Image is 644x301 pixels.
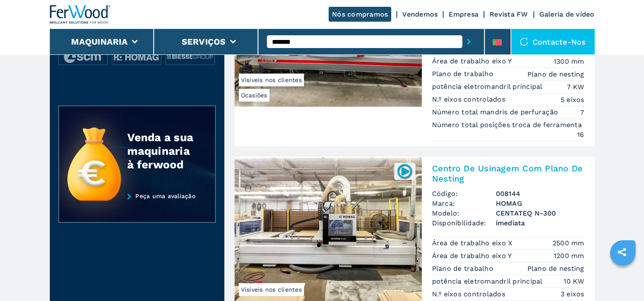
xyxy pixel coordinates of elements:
[432,239,515,248] p: Área de trabalho eixo X
[329,7,391,22] a: Nós compramos
[58,193,216,223] a: Peça uma avaliação
[59,48,107,65] img: image
[432,82,545,91] p: potência eletromandril principal
[527,264,584,273] em: Plano de nesting
[496,218,584,228] span: imediata
[608,263,638,295] iframe: Chat
[71,37,128,47] button: Maquinaria
[402,10,438,18] a: Vendemos
[112,48,161,65] img: image
[432,264,496,273] p: Plano de trabalho
[496,189,584,199] h3: 008144
[432,95,508,104] p: N.º eixos controlados
[432,251,514,261] p: Área de trabalho eixo Y
[127,131,198,171] div: Venda a sua maquinaria à ferwood
[496,208,584,218] h3: CENTATEQ N-300
[432,290,508,299] p: N.º eixos controlados
[432,120,584,130] p: Número total posições troca de ferramenta
[564,276,584,286] em: 10 KW
[577,130,584,139] em: 16
[182,37,226,47] button: Serviços
[50,5,111,24] img: Ferwood
[554,57,584,66] em: 1300 mm
[432,108,561,117] p: Número total mandris de perfuração
[432,218,496,228] span: Disponibilidade:
[561,95,584,105] em: 5 eixos
[449,10,478,18] a: Empresa
[489,10,528,18] a: Revista FW
[239,89,269,102] span: Ocasiões
[611,241,633,263] a: sharethis
[432,277,545,286] p: potência eletromandril principal
[235,156,422,301] img: Centro De Usinagem Com Plano De Nesting HOMAG CENTATEQ N-300
[166,48,215,65] img: image
[554,251,584,261] em: 1200 mm
[567,82,584,92] em: 7 KW
[432,208,496,218] span: Modelo:
[511,29,595,54] div: Contacte-nos
[432,199,496,208] span: Marca:
[462,32,475,51] button: submit-button
[432,189,496,199] span: Código:
[539,10,595,18] a: Galeria de vídeo
[496,199,584,208] h3: HOMAG
[432,57,514,66] p: Área de trabalho eixo Y
[396,163,413,179] img: 008144
[239,74,304,86] span: Visíveis nos clientes
[239,283,304,296] span: Visíveis nos clientes
[552,238,584,248] em: 2500 mm
[561,289,584,299] em: 3 eixos
[520,37,528,46] img: Contacte-nos
[432,163,584,184] h2: Centro De Usinagem Com Plano De Nesting
[580,108,584,117] em: 7
[432,69,496,79] p: Plano de trabalho
[527,69,584,79] em: Plano de nesting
